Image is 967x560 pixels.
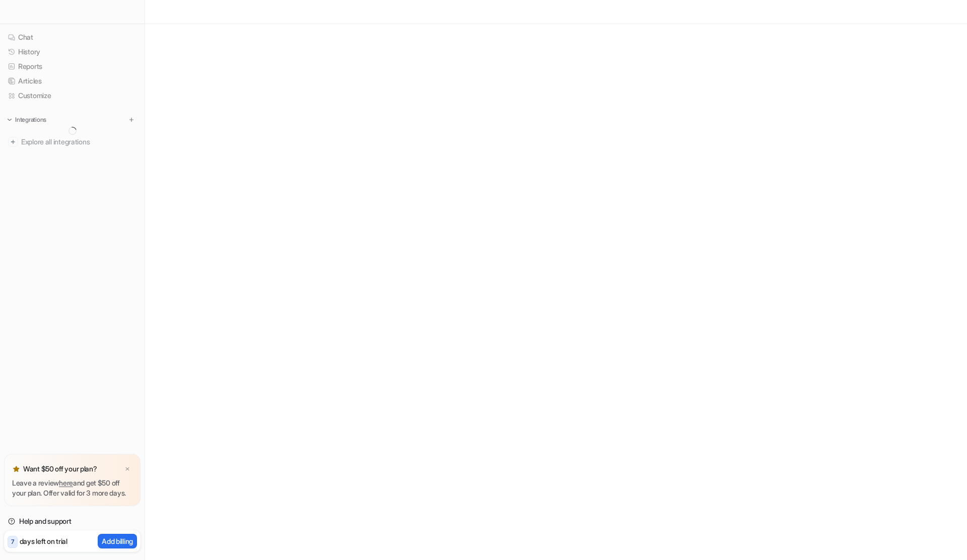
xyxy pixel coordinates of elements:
[20,536,67,546] p: days left on trial
[124,466,130,472] img: x
[12,465,20,473] img: star
[4,74,141,88] a: Articles
[4,89,141,103] a: Customize
[4,45,141,59] a: History
[98,534,137,548] button: Add billing
[23,464,97,474] p: Want $50 off your plan?
[4,59,141,73] a: Reports
[59,478,73,487] a: here
[4,30,141,44] a: Chat
[15,116,46,124] p: Integrations
[12,478,132,498] p: Leave a review and get $50 off your plan. Offer valid for 3 more days.
[21,134,136,150] span: Explore all integrations
[4,514,141,528] a: Help and support
[6,116,13,123] img: expand menu
[128,116,135,123] img: menu_add.svg
[4,115,49,125] button: Integrations
[102,536,133,546] p: Add billing
[4,135,141,149] a: Explore all integrations
[8,137,18,147] img: explore all integrations
[11,537,14,546] p: 7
